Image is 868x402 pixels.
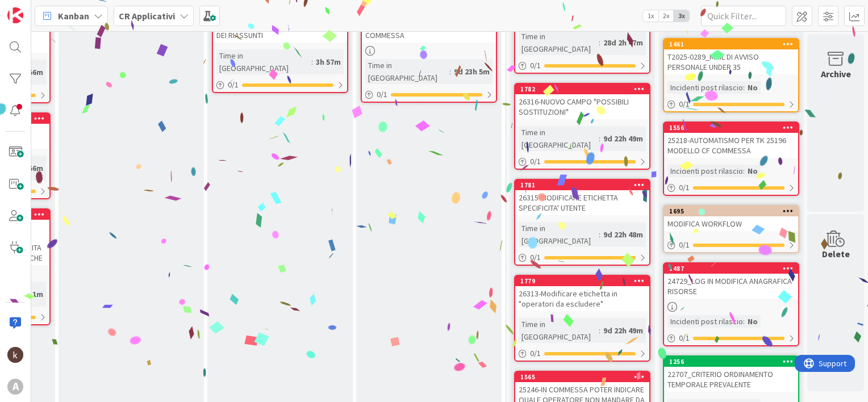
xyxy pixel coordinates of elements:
[664,49,798,74] div: T2025-0289_MAIL DI AVVISO PERSONALE UNDER 35
[515,250,649,265] div: 0/1
[664,367,798,392] div: 22707_CRITERIO ORDINAMENTO TEMPORALE PREVALENTE
[24,2,52,15] span: Support
[669,40,798,48] div: 1461
[515,276,649,286] div: 1779
[377,89,387,101] span: 0 / 1
[520,85,649,93] div: 1782
[515,180,649,190] div: 1781
[664,331,798,345] div: 0/1
[7,379,23,395] div: A
[530,60,541,72] span: 0 / 1
[449,65,451,78] span: :
[667,81,743,94] div: Incidenti post rilascio
[216,49,311,74] div: Time in [GEOGRAPHIC_DATA]
[311,56,313,68] span: :
[664,181,798,195] div: 0/1
[599,228,600,241] span: :
[679,98,690,110] span: 0 / 1
[600,324,646,337] div: 9d 22h 49m
[519,318,599,343] div: Time in [GEOGRAPHIC_DATA]
[664,206,798,231] div: 1695MODIFICA WORKFLOW
[515,84,649,94] div: 1782
[228,79,239,91] span: 0 / 1
[745,165,761,177] div: No
[664,97,798,111] div: 0/1
[451,65,493,78] div: 9d 23h 5m
[599,36,600,49] span: :
[519,30,599,55] div: Time in [GEOGRAPHIC_DATA]
[664,123,798,133] div: 1556
[679,332,690,344] span: 0 / 1
[599,132,600,145] span: :
[7,347,23,363] img: kh
[520,373,649,381] div: 1565
[515,84,649,119] div: 178226316-NUOVO CAMPO "POSSIBILI SOSTITUZIONI"
[643,10,658,22] span: 1x
[664,123,798,158] div: 155625218-AUTOMATISMO PER TK 25196 MODELLO CF COMMESSA
[599,324,600,337] span: :
[119,10,175,22] b: CR Applicativi
[515,180,649,215] div: 178126315-MODIFICARE ETICHETTA SPECIFICITA' UTENTE
[519,222,599,247] div: Time in [GEOGRAPHIC_DATA]
[515,276,649,311] div: 177926313-Modificare etichetta in "operatori da escludere"
[664,39,798,74] div: 1461T2025-0289_MAIL DI AVVISO PERSONALE UNDER 35
[600,36,646,49] div: 28d 2h 47m
[515,154,649,169] div: 0/1
[669,358,798,366] div: 1256
[669,124,798,132] div: 1556
[664,274,798,299] div: 24729_LOG IN MODIFICA ANAGRAFICA RISORSE
[362,87,496,102] div: 0/1
[658,10,674,22] span: 2x
[701,6,786,26] input: Quick Filter...
[674,10,689,22] span: 3x
[664,263,798,274] div: 1487
[520,181,649,189] div: 1781
[600,132,646,145] div: 9d 22h 49m
[667,165,743,177] div: Incidenti post rilascio
[822,247,850,261] div: Delete
[667,315,743,328] div: Incidenti post rilascio
[530,252,541,263] span: 0 / 1
[515,346,649,361] div: 0/1
[515,58,649,73] div: 0/1
[530,347,541,359] span: 0 / 1
[664,357,798,367] div: 1256
[669,265,798,273] div: 1487
[679,239,690,251] span: 0 / 1
[515,372,649,382] div: 1565
[821,67,851,81] div: Archive
[664,263,798,299] div: 148724729_LOG IN MODIFICA ANAGRAFICA RISORSE
[600,228,646,241] div: 9d 22h 48m
[664,39,798,49] div: 1461
[313,56,344,68] div: 3h 57m
[743,81,745,94] span: :
[664,206,798,216] div: 1695
[743,165,745,177] span: :
[365,59,449,84] div: Time in [GEOGRAPHIC_DATA]
[7,7,23,23] img: Visit kanbanzone.com
[58,9,89,23] span: Kanban
[679,182,690,194] span: 0 / 1
[664,238,798,252] div: 0/1
[520,277,649,285] div: 1779
[664,216,798,231] div: MODIFICA WORKFLOW
[669,207,798,215] div: 1695
[664,357,798,392] div: 125622707_CRITERIO ORDINAMENTO TEMPORALE PREVALENTE
[515,286,649,311] div: 26313-Modificare etichetta in "operatori da escludere"
[664,133,798,158] div: 25218-AUTOMATISMO PER TK 25196 MODELLO CF COMMESSA
[515,190,649,215] div: 26315-MODIFICARE ETICHETTA SPECIFICITA' UTENTE
[743,315,745,328] span: :
[530,156,541,167] span: 0 / 1
[515,94,649,119] div: 26316-NUOVO CAMPO "POSSIBILI SOSTITUZIONI"
[745,315,761,328] div: No
[745,81,761,94] div: No
[213,78,347,92] div: 0/1
[519,126,599,151] div: Time in [GEOGRAPHIC_DATA]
